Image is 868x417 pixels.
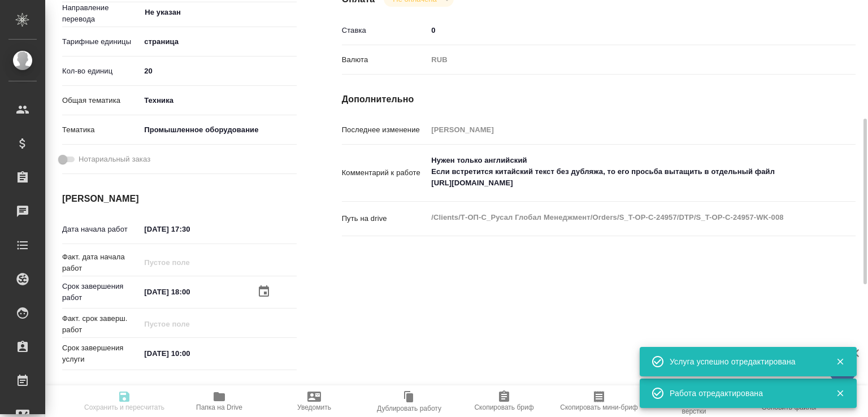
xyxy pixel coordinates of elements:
div: страница [140,32,296,51]
p: Комментарий к работе [342,167,428,179]
span: Скопировать мини-бриф [560,403,637,411]
p: Тематика [62,124,140,136]
button: Сохранить и пересчитать [77,385,172,417]
input: Пустое поле [140,254,239,271]
button: Уведомить [267,385,362,417]
input: Пустое поле [427,121,813,138]
p: Последнее изменение [342,124,428,136]
button: Папка на Drive [172,385,267,417]
p: Кол-во единиц [62,66,140,77]
input: ✎ Введи что-нибудь [140,345,239,362]
textarea: Нужен только английский Если встретится китайский текст без дубляжа, то его просьба вытащить в от... [427,151,813,193]
span: Уведомить [297,403,331,411]
button: Open [290,11,293,14]
div: Работа отредактирована [670,388,819,399]
p: Валюта [342,54,428,66]
span: Сохранить и пересчитать [84,403,164,411]
button: Скопировать бриф [457,385,552,417]
button: Дублировать работу [362,385,457,417]
span: Папка на Drive [196,403,242,411]
p: Факт. дата начала работ [62,251,140,274]
textarea: /Clients/Т-ОП-С_Русал Глобал Менеджмент/Orders/S_T-OP-C-24957/DTP/S_T-OP-C-24957-WK-008 [427,208,813,227]
input: ✎ Введи что-нибудь [140,63,296,79]
p: Путь на drive [342,213,428,224]
p: Общая тематика [62,95,140,106]
button: Закрыть [828,357,852,367]
p: Ставка [342,25,428,36]
input: ✎ Введи что-нибудь [140,221,239,237]
div: RUB [427,50,813,69]
div: Промышленное оборудование [140,120,296,140]
p: Срок завершения услуги [62,342,140,365]
input: ✎ Введи что-нибудь [140,284,239,300]
h4: [PERSON_NAME] [62,192,297,206]
p: Срок завершения работ [62,281,140,303]
p: Факт. срок заверш. работ [62,313,140,336]
span: Скопировать бриф [474,403,533,411]
h4: Дополнительно [342,93,856,106]
input: Пустое поле [140,316,239,332]
button: Закрыть [828,388,852,398]
p: Тарифные единицы [62,36,140,47]
span: Дублировать работу [377,405,441,412]
span: Нотариальный заказ [79,154,150,165]
p: Направление перевода [62,2,140,25]
div: Услуга успешно отредактирована [670,356,819,367]
button: Скопировать мини-бриф [552,385,646,417]
div: Техника [140,91,296,110]
p: Дата начала работ [62,224,140,235]
input: ✎ Введи что-нибудь [427,22,813,38]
